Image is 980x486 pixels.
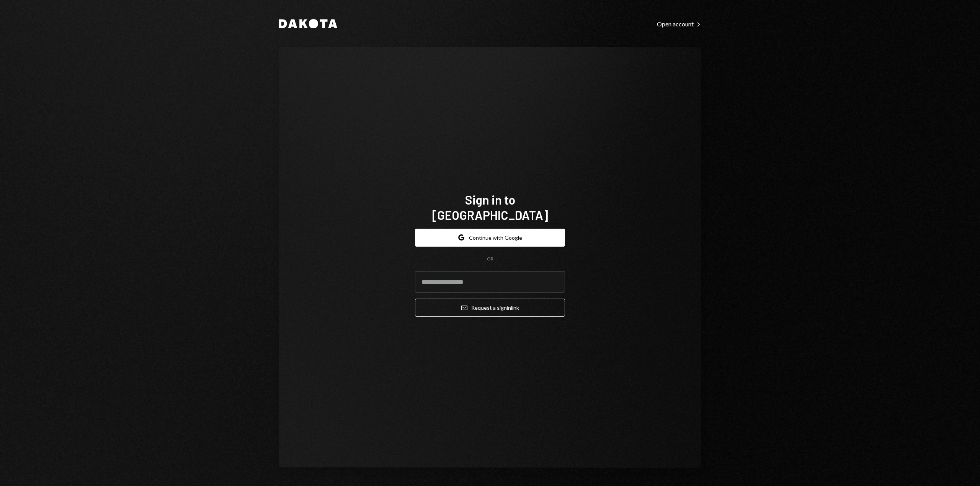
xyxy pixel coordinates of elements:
[657,20,701,28] a: Open account
[415,192,565,223] h1: Sign in to [GEOGRAPHIC_DATA]
[657,20,701,28] div: Open account
[415,229,565,247] button: Continue with Google
[487,256,493,262] div: OR
[415,299,565,317] button: Request a signinlink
